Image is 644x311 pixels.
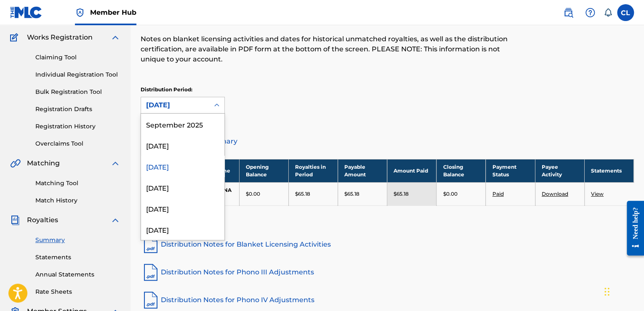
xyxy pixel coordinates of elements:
span: Royalties [27,215,58,225]
a: Download [542,191,568,197]
a: Public Search [560,4,577,21]
iframe: Resource Center [620,194,644,262]
th: Payable Amount [338,159,387,182]
img: pdf [141,262,161,282]
th: Royalties in Period [288,159,338,182]
div: [DATE] [141,156,224,177]
div: Notifications [604,8,612,17]
img: pdf [141,290,161,310]
img: Top Rightsholder [75,8,85,18]
a: Annual Statements [35,270,120,279]
p: Distribution Period: [141,86,225,93]
a: Individual Registration Tool [35,70,120,79]
a: Registration Drafts [35,105,120,114]
div: [DATE] [141,219,224,240]
th: Payee Activity [535,159,584,182]
div: [DATE] [146,100,204,110]
a: Match History [35,196,120,205]
th: Closing Balance [436,159,486,182]
div: [DATE] [141,177,224,198]
span: Member Hub [90,8,136,17]
img: expand [110,32,120,43]
a: Matching Tool [35,179,120,188]
th: Amount Paid [387,159,436,182]
p: Notes on blanket licensing activities and dates for historical unmatched royalties, as well as th... [141,34,520,64]
div: [DATE] [141,198,224,219]
a: Claiming Tool [35,53,120,62]
img: MLC Logo [10,6,43,19]
div: Drag [604,279,609,304]
span: Matching [27,158,60,168]
iframe: Chat Widget [602,271,644,311]
a: Distribution Notes for Phono IV Adjustments [141,290,634,310]
a: Distribution Notes for Blanket Licensing Activities [141,234,634,255]
img: search [563,8,573,18]
a: Distribution Summary [141,131,634,152]
a: Distribution Notes for Phono III Adjustments [141,262,634,282]
img: Works Registration [10,32,21,43]
img: Matching [10,158,21,168]
img: expand [110,158,120,168]
p: $65.18 [394,190,409,198]
th: Payment Status [486,159,535,182]
div: Help [582,4,599,21]
div: [DATE] [141,135,224,156]
th: Statements [584,159,633,182]
p: $0.00 [246,190,260,198]
a: Bulk Registration Tool [35,88,120,96]
div: User Menu [617,4,634,21]
img: pdf [141,234,161,255]
img: help [585,8,595,18]
a: View [591,191,604,197]
a: Statements [35,253,120,262]
th: Opening Balance [239,159,288,182]
div: September 2025 [141,114,224,135]
p: $65.18 [344,190,359,198]
a: Rate Sheets [35,287,120,296]
img: Royalties [10,215,20,225]
img: expand [110,215,120,225]
p: $65.18 [295,190,310,198]
a: Summary [35,236,120,245]
p: $0.00 [443,190,457,198]
a: Paid [492,191,503,197]
a: Overclaims Tool [35,139,120,148]
span: Works Registration [27,32,93,43]
a: Registration History [35,122,120,131]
